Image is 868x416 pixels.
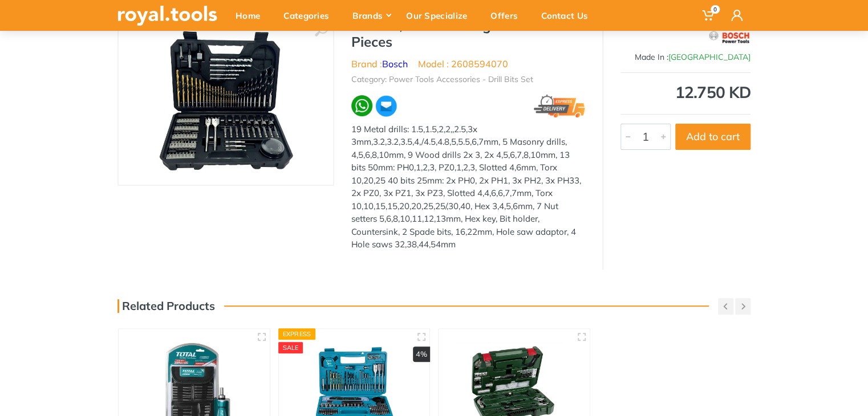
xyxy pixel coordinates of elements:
div: Offers [482,3,533,27]
div: SALE [278,342,303,353]
div: Home [228,3,275,27]
div: 12.750 KD [620,84,751,100]
img: ma.webp [375,95,398,117]
div: Brands [344,3,398,27]
button: Add to cart [675,124,751,150]
div: Contact Us [533,3,603,27]
img: royal.tools Logo [117,6,217,26]
a: Bosch [382,58,408,70]
img: wa.webp [351,95,372,116]
img: express.png [534,95,585,117]
h1: Drill Bit, Screwdriving Set 103 Pieces [351,17,585,50]
img: Bosch [708,23,751,51]
div: 4% [413,346,430,362]
h3: Related Products [117,299,215,313]
div: Express [278,328,316,340]
div: Made In : [620,51,751,63]
div: Categories [275,3,344,27]
li: Category: Power Tools Accessories - Drill Bits Set [351,74,533,85]
li: Brand : [351,57,408,71]
span: [GEOGRAPHIC_DATA] [668,52,751,62]
img: Royal Tools - Drill Bit, Screwdriving Set 103 Pieces [157,30,295,173]
div: Our Specialize [398,3,482,27]
li: Model : 2608594070 [418,57,508,71]
div: 19 Metal drills: 1.5,1.5,2,2,,2.5,3x 3mm,3.2,3.2,3.5,4,/4.5,4.8,5,5.5,6,7mm, 5 Masonry drills, 4,... [351,123,585,251]
span: 0 [711,5,720,14]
